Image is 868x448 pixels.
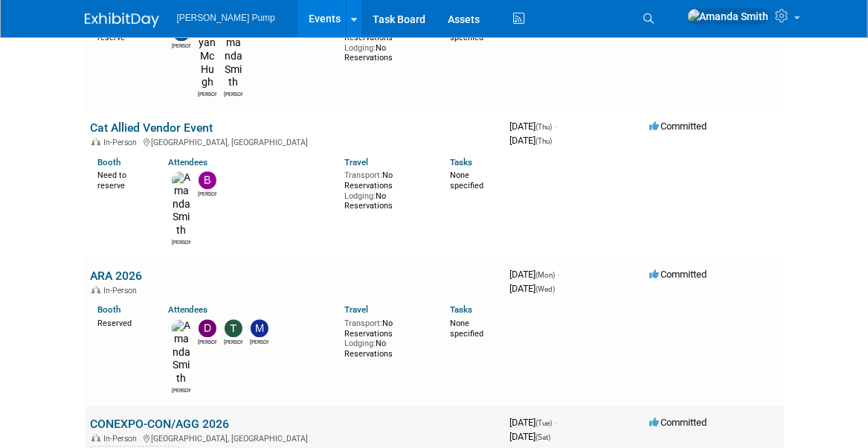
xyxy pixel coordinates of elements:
[536,419,553,427] span: (Tue)
[168,304,208,315] a: Attendees
[344,19,428,63] div: No Reservations No Reservations
[555,121,557,132] span: -
[510,417,557,428] span: [DATE]
[450,157,472,167] a: Tasks
[450,22,483,42] span: None specified
[91,417,230,431] a: CONEXPO-CON/AGG 2026
[91,121,213,135] a: Cat Allied Vendor Event
[344,304,368,315] a: Travel
[510,283,556,294] span: [DATE]
[555,417,557,428] span: -
[91,286,100,293] img: In-Person Event
[536,137,553,145] span: (Thu)
[558,269,560,280] span: -
[85,13,159,28] img: ExhibitDay
[510,121,557,132] span: [DATE]
[251,319,269,337] img: Martin Strong
[344,170,382,180] span: Transport:
[104,434,142,444] span: In-Person
[536,433,551,441] span: (Sat)
[224,23,242,89] img: Amanda Smith
[91,434,100,441] img: In-Person Event
[104,138,142,147] span: In-Person
[510,135,553,146] span: [DATE]
[344,43,376,53] span: Lodging:
[536,271,556,279] span: (Mon)
[224,89,242,98] div: Amanda Smith
[344,167,428,211] div: No Reservations No Reservations
[198,23,216,89] img: Ryan McHugh
[199,171,216,189] img: Bobby Zitzka
[91,432,498,444] div: [GEOGRAPHIC_DATA], [GEOGRAPHIC_DATA]
[344,191,376,201] span: Lodging:
[344,316,428,359] div: No Reservations No Reservations
[536,123,553,131] span: (Thu)
[225,319,242,337] img: Terry Guerra
[172,41,190,50] div: Patrick Champagne
[510,431,551,442] span: [DATE]
[98,316,147,329] div: Reserved
[198,189,216,198] div: Bobby Zitzka
[172,385,190,394] div: Amanda Smith
[98,157,121,167] a: Booth
[650,417,707,428] span: Committed
[91,138,100,145] img: In-Person Event
[687,8,770,25] img: Amanda Smith
[172,171,190,237] img: Amanda Smith
[198,89,216,98] div: Ryan McHugh
[91,269,143,283] a: ARA 2026
[536,285,556,293] span: (Wed)
[250,337,269,346] div: Martin Strong
[172,237,190,246] div: Amanda Smith
[172,319,190,385] img: Amanda Smith
[104,286,142,295] span: In-Person
[344,319,382,328] span: Transport:
[344,339,376,348] span: Lodging:
[450,170,483,191] span: None specified
[224,337,242,346] div: Terry Guerra
[98,304,121,315] a: Booth
[98,167,147,191] div: Need to reserve
[344,157,368,167] a: Travel
[650,121,707,132] span: Committed
[199,319,216,337] img: David Perry
[450,304,472,315] a: Tasks
[650,269,707,280] span: Committed
[91,135,498,147] div: [GEOGRAPHIC_DATA], [GEOGRAPHIC_DATA]
[510,269,560,280] span: [DATE]
[177,13,275,23] span: [PERSON_NAME] Pump
[450,319,483,339] span: None specified
[168,157,208,167] a: Attendees
[198,337,216,346] div: David Perry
